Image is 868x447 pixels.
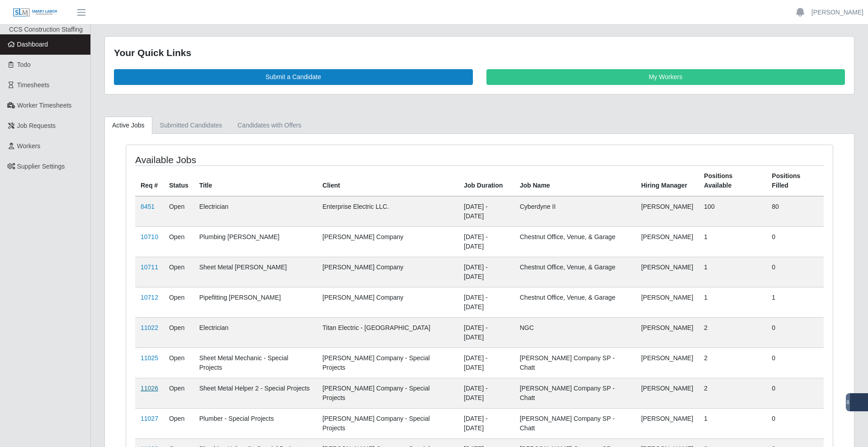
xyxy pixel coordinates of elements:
td: 1 [698,408,766,438]
td: NGC [514,317,636,348]
span: Dashboard [17,41,48,48]
td: [DATE] - [DATE] [458,348,514,378]
td: 0 [766,226,824,257]
td: 1 [698,287,766,317]
a: 8451 [141,203,155,210]
td: [PERSON_NAME] [636,378,698,408]
td: Sheet Metal Mechanic - Special Projects [194,348,317,378]
td: [DATE] - [DATE] [458,317,514,348]
td: [PERSON_NAME] Company [317,257,458,287]
td: 100 [698,196,766,227]
a: 11026 [141,385,158,392]
div: Your Quick Links [114,46,845,60]
a: 11022 [141,324,158,331]
td: [PERSON_NAME] Company SP - Chatt [514,348,636,378]
span: Workers [17,142,41,150]
td: [PERSON_NAME] Company SP - Chatt [514,378,636,408]
th: Positions Filled [766,165,824,196]
span: Supplier Settings [17,163,65,170]
td: [PERSON_NAME] [636,348,698,378]
td: [DATE] - [DATE] [458,408,514,438]
td: 0 [766,317,824,348]
td: [PERSON_NAME] [636,408,698,438]
td: [DATE] - [DATE] [458,378,514,408]
td: [PERSON_NAME] Company [317,287,458,317]
td: [PERSON_NAME] Company - Special Projects [317,378,458,408]
td: Plumber - Special Projects [194,408,317,438]
a: Candidates with Offers [230,117,309,134]
td: 2 [698,378,766,408]
td: [PERSON_NAME] [636,196,698,227]
td: Chestnut Office, Venue, & Garage [514,226,636,257]
td: Plumbing [PERSON_NAME] [194,226,317,257]
td: Open [164,317,194,348]
h4: Available Jobs [135,154,414,165]
a: Submit a Candidate [114,69,473,85]
td: 80 [766,196,824,227]
th: Job Name [514,165,636,196]
a: Submitted Candidates [152,117,230,134]
td: 0 [766,408,824,438]
span: Job Requests [17,122,56,129]
a: 10711 [141,263,158,271]
td: [PERSON_NAME] Company - Special Projects [317,348,458,378]
td: Cyberdyne II [514,196,636,227]
td: Open [164,287,194,317]
th: Req # [135,165,164,196]
td: 0 [766,378,824,408]
td: Chestnut Office, Venue, & Garage [514,257,636,287]
td: [DATE] - [DATE] [458,257,514,287]
span: Worker Timesheets [17,102,71,109]
td: Pipefitting [PERSON_NAME] [194,287,317,317]
td: Sheet Metal [PERSON_NAME] [194,257,317,287]
td: [DATE] - [DATE] [458,287,514,317]
td: Open [164,348,194,378]
td: Sheet Metal Helper 2 - Special Projects [194,378,317,408]
td: 1 [766,287,824,317]
td: 1 [698,257,766,287]
td: Titan Electric - [GEOGRAPHIC_DATA] [317,317,458,348]
span: CCS Construction Staffing [9,26,83,33]
td: [PERSON_NAME] Company - Special Projects [317,408,458,438]
td: [PERSON_NAME] [636,257,698,287]
td: Chestnut Office, Venue, & Garage [514,287,636,317]
td: 2 [698,317,766,348]
td: Enterprise Electric LLC. [317,196,458,227]
a: My Workers [486,69,845,85]
td: [DATE] - [DATE] [458,196,514,227]
th: Client [317,165,458,196]
img: SLM Logo [13,8,58,18]
td: Open [164,378,194,408]
a: Active Jobs [104,117,152,134]
td: Open [164,226,194,257]
td: 2 [698,348,766,378]
td: 0 [766,348,824,378]
td: [PERSON_NAME] [636,226,698,257]
th: Title [194,165,317,196]
span: Timesheets [17,81,50,89]
th: Positions Available [698,165,766,196]
td: [PERSON_NAME] [636,317,698,348]
td: [PERSON_NAME] Company [317,226,458,257]
a: 11025 [141,354,158,362]
td: [DATE] - [DATE] [458,226,514,257]
td: Electrician [194,317,317,348]
td: Electrician [194,196,317,227]
a: 10710 [141,233,158,240]
a: 11027 [141,415,158,422]
td: [PERSON_NAME] Company SP - Chatt [514,408,636,438]
td: [PERSON_NAME] [636,287,698,317]
a: [PERSON_NAME] [811,8,863,17]
span: Todo [17,61,31,68]
td: Open [164,257,194,287]
td: 1 [698,226,766,257]
th: Status [164,165,194,196]
th: Job Duration [458,165,514,196]
a: 10712 [141,294,158,301]
th: Hiring Manager [636,165,698,196]
td: 0 [766,257,824,287]
td: Open [164,196,194,227]
td: Open [164,408,194,438]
